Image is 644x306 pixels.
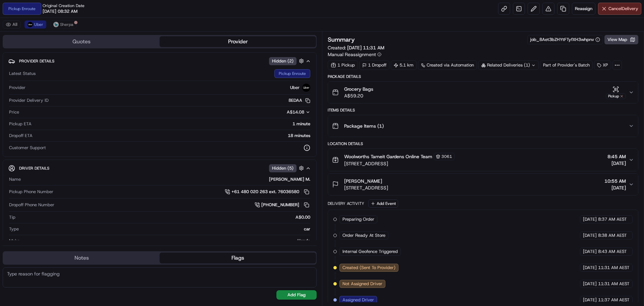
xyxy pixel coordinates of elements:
[9,238,20,244] span: Make
[575,6,592,12] span: Reassign
[598,249,627,255] span: 8:43 AM AEST
[359,60,389,70] div: 1 Dropoff
[9,145,46,151] span: Customer Support
[8,163,311,174] button: Driver DetailsHidden (5)
[342,216,374,222] span: Preparing Order
[54,95,110,107] a: 💻API Documentation
[35,133,310,139] div: 18 minutes
[50,20,76,29] button: Sherpa
[302,84,310,92] img: uber-new-logo.jpeg
[288,97,310,103] button: 8EDAA
[604,35,638,44] button: View Map
[7,27,122,38] p: Welcome 👋
[272,58,293,64] span: Hidden ( 2 )
[418,60,477,70] a: Created via Automation
[606,86,626,99] button: Pickup
[344,153,432,160] span: Woolworths Tarneit Gardens Online Team
[607,153,626,160] span: 8:45 AM
[598,281,630,287] span: 11:31 AM AEST
[328,51,376,58] span: Manual Reassignment
[594,60,611,70] div: XP
[160,253,316,263] button: Flags
[598,297,630,303] span: 11:37 AM AEST
[3,253,160,263] button: Notes
[328,107,638,113] div: Items Details
[290,85,300,91] span: Uber
[328,44,384,51] span: Created:
[287,109,304,115] span: A$14.08
[530,37,600,43] button: job_8Aet3bZHYtFTyfXH3whpnv
[342,232,385,238] span: Order Ready At Store
[18,214,310,220] div: A$0.00
[478,60,539,70] div: Related Deliveries (1)
[328,115,638,137] button: Package Items (1)
[13,97,51,104] span: Knowledge Base
[344,160,454,167] span: [STREET_ADDRESS]
[23,64,110,71] div: Start new chat
[231,189,299,195] span: +61 480 020 263 ext. 76036580
[598,3,641,15] button: CancelDelivery
[17,43,121,50] input: Got a question? Start typing here...
[598,265,630,271] span: 11:31 AM AEST
[607,160,626,167] span: [DATE]
[598,216,627,222] span: 8:37 AM AEST
[60,22,73,27] span: Sherpa
[328,74,638,79] div: Package Details
[269,57,306,65] button: Hidden (2)
[22,238,310,244] div: Honda
[9,109,19,115] span: Price
[441,154,452,159] span: 3061
[604,184,626,191] span: [DATE]
[7,98,12,103] div: 📗
[3,36,160,47] button: Quotes
[9,189,53,195] span: Pickup Phone Number
[255,201,310,209] button: [PHONE_NUMBER]
[9,97,49,103] span: Provider Delivery ID
[328,201,364,206] div: Delivery Activity
[583,249,597,255] span: [DATE]
[9,133,33,139] span: Dropoff ETA
[9,202,54,208] span: Dropoff Phone Number
[4,95,54,107] a: 📗Knowledge Base
[583,265,597,271] span: [DATE]
[606,93,626,99] div: Pickup
[225,188,310,195] a: +61 480 020 263 ext. 76036580
[344,178,382,184] span: [PERSON_NAME]
[328,149,638,171] button: Woolworths Tarneit Gardens Online Team3061[STREET_ADDRESS]8:45 AM[DATE]
[9,85,25,91] span: Provider
[57,98,62,103] div: 💻
[342,249,398,255] span: Internal Geofence Triggered
[344,123,384,129] span: Package Items ( 1 )
[43,8,77,14] span: [DATE] 08:32 AM
[328,60,358,70] div: 1 Pickup
[328,141,638,146] div: Location Details
[269,164,306,172] button: Hidden (5)
[328,174,638,195] button: [PERSON_NAME][STREET_ADDRESS]10:55 AM[DATE]
[21,226,310,232] div: car
[328,51,381,58] button: Manual Reassignment
[19,58,54,64] span: Provider Details
[342,281,382,287] span: Not Assigned Driver
[19,166,49,171] span: Driver Details
[261,202,299,208] span: [PHONE_NUMBER]
[276,290,317,300] button: Add Flag
[328,37,355,43] h3: Summary
[114,66,122,74] button: Start new chat
[8,55,311,67] button: Provider DetailsHidden (2)
[63,97,108,104] span: API Documentation
[368,200,398,208] button: Add Event
[3,20,20,29] button: All
[9,71,36,77] span: Latest Status
[9,214,15,220] span: Tip
[7,64,19,76] img: 1736555255976-a54dd68f-1ca7-489b-9aae-adbdc363a1c4
[272,165,293,171] span: Hidden ( 5 )
[23,71,85,76] div: We're available if you need us!
[34,121,310,127] div: 1 minute
[583,232,597,238] span: [DATE]
[604,178,626,184] span: 10:55 AM
[583,216,597,222] span: [DATE]
[328,82,638,103] button: Grocery BagsA$59.20Pickup
[583,281,597,287] span: [DATE]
